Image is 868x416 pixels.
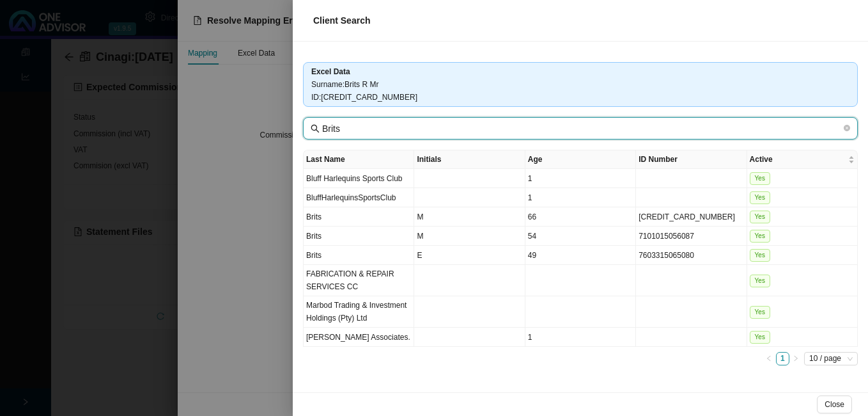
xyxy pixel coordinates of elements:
span: Client Search [313,15,370,26]
span: 1 [528,193,532,202]
span: 66 [528,212,536,221]
td: Brits [304,227,414,246]
span: 54 [528,232,536,241]
span: 49 [528,251,536,260]
span: search [311,124,320,133]
span: 10 / page [809,353,853,365]
span: close-circle [844,124,850,134]
b: Excel Data [311,67,350,76]
span: Yes [750,331,770,344]
th: Age [525,150,636,169]
th: ID Number [636,150,747,169]
span: Yes [750,211,770,223]
td: Bluff Harlequins Sports Club [304,169,414,188]
span: close-circle [844,125,850,131]
span: 1 [528,174,532,183]
td: Brits [304,246,414,265]
div: Surname : Brits R Mr [311,78,849,91]
span: Close [825,398,844,411]
span: 1 [528,333,532,342]
span: Yes [750,249,770,262]
span: Yes [750,230,770,243]
td: [PERSON_NAME] Associates. [304,328,414,347]
div: ID : [CREDIT_CARD_NUMBER] [311,91,849,104]
button: left [763,352,776,365]
span: Yes [750,306,770,319]
td: FABRICATION & REPAIR SERVICES CC [304,265,414,296]
td: M [414,207,525,227]
input: Last Name [322,122,841,136]
td: BluffHarlequinsSportsClub [304,188,414,207]
span: right [793,355,799,362]
td: M [414,227,525,246]
span: Active [750,153,846,166]
div: Page Size [804,352,858,365]
li: Next Page [789,352,803,365]
span: left [766,355,772,362]
td: Marbod Trading & Investment Holdings (Pty) Ltd [304,296,414,328]
td: 7101015056087 [636,227,747,246]
li: Previous Page [763,352,776,365]
th: Initials [414,150,525,169]
td: Brits [304,207,414,227]
td: 7603315065080 [636,246,747,265]
th: Last Name [304,150,414,169]
button: Close [817,396,852,413]
span: Yes [750,191,770,204]
td: E [414,246,525,265]
a: 1 [777,353,789,365]
button: right [789,352,803,365]
td: [CREDIT_CARD_NUMBER] [636,207,747,227]
span: Yes [750,172,770,185]
span: Yes [750,275,770,287]
th: Active [747,150,858,169]
li: 1 [776,352,789,365]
